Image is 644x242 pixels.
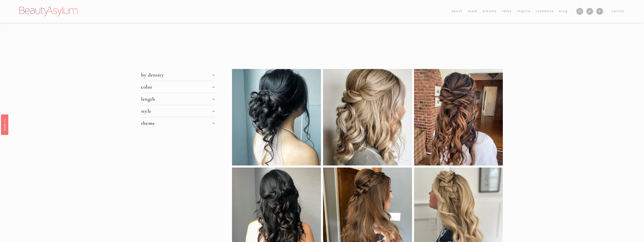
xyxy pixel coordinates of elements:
[141,105,215,117] button: style
[502,8,512,14] a: Rates
[141,108,212,114] span: style
[1,114,8,135] a: Book Us
[141,84,212,90] span: color
[619,9,625,13] span: ( )
[536,8,554,14] a: Lookbook
[517,8,531,14] a: Inquire
[141,96,212,102] span: length
[576,8,583,15] a: Instagram
[141,81,215,93] button: color
[141,93,215,105] button: length
[596,8,603,15] a: Facebook
[468,8,478,14] a: folder dropdown
[612,9,625,14] a: 0 items in cart
[468,9,478,14] span: team
[559,8,568,14] a: Blog
[141,120,212,126] span: theme
[141,117,215,129] button: theme
[141,69,215,81] button: by density
[19,6,77,16] img: Beauty Asylum | Bridal Hair &amp; Makeup Charlotte &amp; Atlanta
[586,8,593,15] a: TikTok
[452,8,463,14] a: folder dropdown
[452,9,463,14] span: about
[483,8,497,14] a: albums
[141,72,212,78] span: by density
[621,9,623,13] span: 0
